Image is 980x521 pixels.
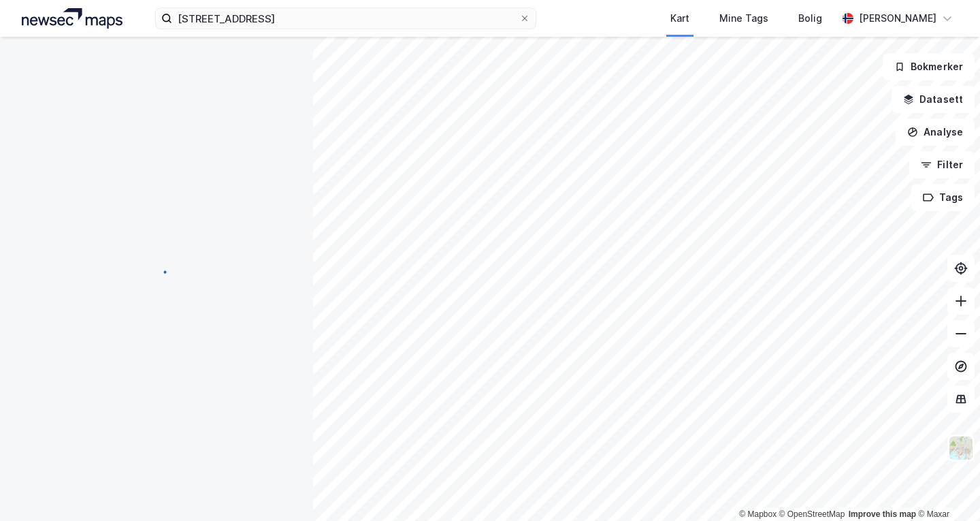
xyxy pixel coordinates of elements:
[948,435,974,461] img: Z
[22,8,122,29] img: logo.a4113a55bc3d86da70a041830d287a7e.svg
[911,184,975,211] button: Tags
[739,509,777,519] a: Mapbox
[172,8,519,29] input: Søk på adresse, matrikkel, gårdeiere, leietakere eller personer
[146,260,167,282] img: spinner.a6d8c91a73a9ac5275cf975e30b51cfb.svg
[892,86,975,113] button: Datasett
[896,119,975,146] button: Analyse
[798,10,822,27] div: Bolig
[909,151,975,178] button: Filter
[912,456,980,521] iframe: Chat Widget
[883,53,975,80] button: Bokmerker
[912,456,980,521] div: Kontrollprogram for chat
[670,10,689,27] div: Kart
[859,10,936,27] div: [PERSON_NAME]
[719,10,768,27] div: Mine Tags
[849,509,916,519] a: Improve this map
[779,509,845,519] a: OpenStreetMap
